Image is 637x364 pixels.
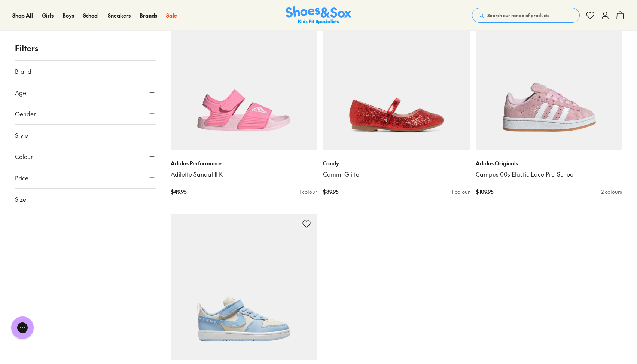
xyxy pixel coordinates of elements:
[15,125,156,146] button: Style
[15,167,156,188] button: Price
[140,12,157,19] a: Brands
[286,6,351,25] img: SNS_Logo_Responsive.svg
[323,188,338,196] span: $ 39.95
[452,188,470,196] div: 1 colour
[323,159,470,167] p: Candy
[15,109,36,118] span: Gender
[171,188,186,196] span: $ 49.95
[15,88,26,97] span: Age
[108,12,131,19] a: Sneakers
[171,159,317,167] p: Adidas Performance
[472,8,580,23] button: Search our range of products
[83,12,99,19] a: School
[476,159,622,167] p: Adidas Originals
[15,67,31,76] span: Brand
[299,188,317,196] div: 1 colour
[15,42,156,54] p: Filters
[166,12,177,19] a: Sale
[15,61,156,82] button: Brand
[286,6,351,25] a: Shoes & Sox
[7,314,37,342] iframe: Gorgias live chat messenger
[323,170,470,178] a: Cammi Glitter
[487,12,549,19] span: Search our range of products
[476,170,622,178] a: Campus 00s Elastic Lace Pre-School
[323,4,470,150] a: New In
[15,131,28,140] span: Style
[42,12,54,19] a: Girls
[63,12,74,19] a: Boys
[601,188,622,196] div: 2 colours
[15,189,156,209] button: Size
[171,170,317,178] a: Adilette Sandal II K
[15,152,33,161] span: Colour
[476,188,493,196] span: $ 109.95
[15,173,28,182] span: Price
[15,195,26,204] span: Size
[15,103,156,124] button: Gender
[15,82,156,103] button: Age
[15,146,156,167] button: Colour
[12,12,33,19] a: Shop All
